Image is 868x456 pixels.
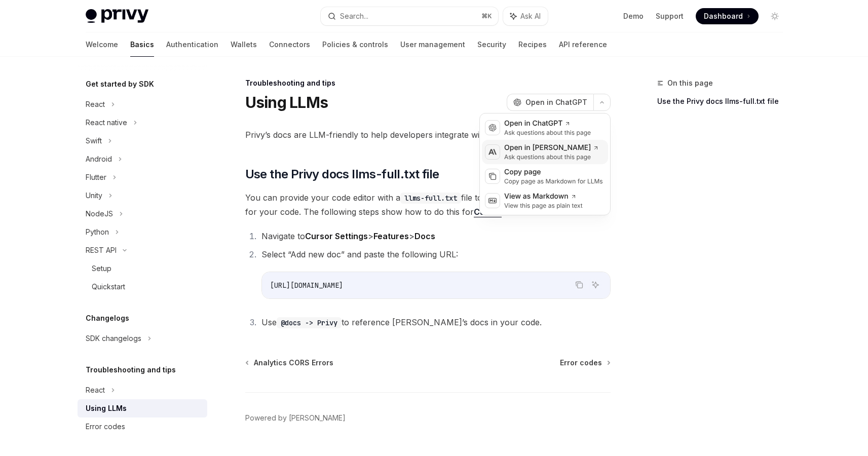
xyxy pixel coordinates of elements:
[696,8,759,24] a: Dashboard
[86,421,125,433] div: Error codes
[261,317,542,327] span: Use to reference [PERSON_NAME]’s docs in your code.
[504,202,583,210] div: View this page as plain text
[340,10,368,22] div: Search...
[86,78,154,90] h5: Get started by SDK
[86,189,102,202] div: Unity
[560,358,610,368] a: Error codes
[86,9,148,23] img: light logo
[704,11,743,21] span: Dashboard
[86,117,127,129] div: React native
[78,278,207,296] a: Quickstart
[481,12,492,20] span: ⌘ K
[92,262,111,275] div: Setup
[656,11,684,21] a: Support
[559,32,607,57] a: API reference
[261,249,458,259] span: Select “Add new doc” and paste the following URL:
[86,312,129,324] h5: Changelogs
[504,153,599,161] div: Ask questions about this page
[166,32,218,57] a: Authentication
[86,226,109,238] div: Python
[277,317,342,328] code: @docs -> Privy
[86,364,176,376] h5: Troubleshooting and tips
[130,32,154,57] a: Basics
[504,119,591,129] div: Open in ChatGPT
[305,231,368,241] strong: Cursor Settings
[246,358,333,368] a: Analytics CORS Errors
[623,11,644,21] a: Demo
[86,32,118,57] a: Welcome
[373,231,409,241] strong: Features
[400,193,461,204] code: llms-full.txt
[231,32,257,57] a: Wallets
[86,153,112,165] div: Android
[525,97,587,107] span: Open in ChatGPT
[560,358,602,368] span: Error codes
[78,399,207,417] a: Using LLMs
[261,231,435,241] span: Navigate to > >
[504,129,591,137] div: Ask questions about this page
[270,281,343,290] span: [URL][DOMAIN_NAME]
[92,281,125,293] div: Quickstart
[573,278,586,291] button: Copy the contents from the code block
[245,93,328,111] h1: Using LLMs
[322,32,388,57] a: Policies & controls
[86,402,127,414] div: Using LLMs
[86,384,105,396] div: React
[321,7,498,25] button: Search...⌘K
[414,231,435,241] strong: Docs
[474,207,502,217] a: Cursor
[245,413,346,423] a: Powered by [PERSON_NAME]
[504,192,583,202] div: View as Markdown
[504,167,603,177] div: Copy page
[78,259,207,278] a: Setup
[504,177,603,185] div: Copy page as Markdown for LLMs
[245,191,611,219] span: You can provide your code editor with a file to use Privy’s docs as a context for your code. The ...
[86,98,105,110] div: React
[477,32,506,57] a: Security
[78,417,207,436] a: Error codes
[245,166,439,182] span: Use the Privy docs llms-full.txt file
[667,77,713,89] span: On this page
[86,171,106,183] div: Flutter
[507,94,593,111] button: Open in ChatGPT
[86,332,141,345] div: SDK changelogs
[518,32,547,57] a: Recipes
[657,93,791,109] a: Use the Privy docs llms-full.txt file
[589,278,602,291] button: Ask AI
[269,32,310,57] a: Connectors
[504,143,599,153] div: Open in [PERSON_NAME]
[254,358,333,368] span: Analytics CORS Errors
[400,32,465,57] a: User management
[86,135,102,147] div: Swift
[245,78,611,88] div: Troubleshooting and tips
[503,7,548,25] button: Ask AI
[86,208,113,220] div: NodeJS
[86,244,117,256] div: REST API
[520,11,541,21] span: Ask AI
[767,8,783,24] button: Toggle dark mode
[245,128,611,142] span: Privy’s docs are LLM-friendly to help developers integrate with Privy faster.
